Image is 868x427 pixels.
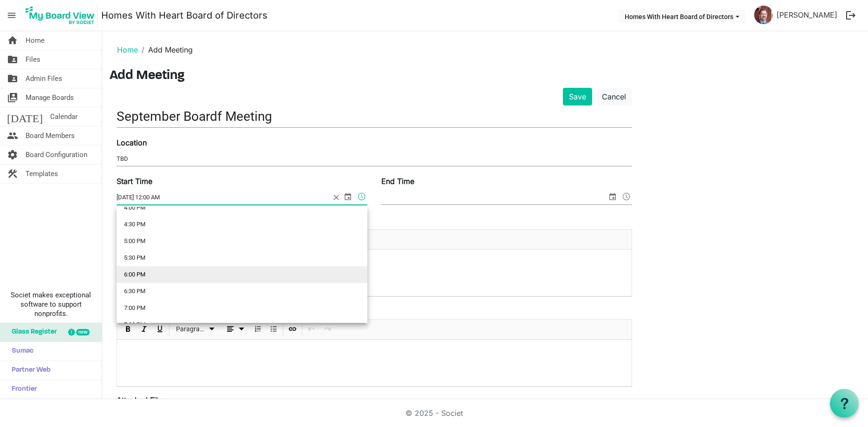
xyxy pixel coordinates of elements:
[7,323,57,342] span: Glass Register
[7,361,51,380] span: Partner Web
[7,31,18,50] span: home
[287,323,299,335] button: Insert Link
[26,31,45,50] span: Home
[220,320,250,339] div: Alignments
[841,6,861,25] button: logout
[110,68,861,84] h3: Add Meeting
[4,290,98,318] span: Societ makes exceptional software to support nonprofits.
[7,145,18,164] span: settings
[136,320,152,339] div: Italic
[120,320,136,339] div: Bold
[122,323,135,335] button: Bold
[154,323,166,335] button: Underline
[7,107,43,126] span: [DATE]
[7,164,18,183] span: construction
[26,164,58,183] span: Templates
[117,394,166,406] label: Attached Files
[117,233,367,250] li: 5:00 PM
[252,323,264,335] button: Numbered List
[117,250,367,266] li: 5:30 PM
[117,216,367,233] li: 4:30 PM
[23,4,101,27] a: My Board View Logo
[266,320,281,339] div: Bulleted List
[250,320,266,339] div: Numbered List
[171,320,220,339] div: Formats
[3,7,20,24] span: menu
[222,323,248,335] button: dropdownbutton
[26,88,74,107] span: Manage Boards
[117,266,367,283] li: 6:00 PM
[7,50,18,69] span: folder_shared
[7,380,37,399] span: Frontier
[117,45,138,54] a: Home
[330,191,342,204] span: close
[268,323,280,335] button: Bulleted List
[7,88,18,107] span: switch_account
[619,10,745,23] button: Homes With Heart Board of Directors dropdownbutton
[117,137,147,148] label: Location
[76,329,90,335] div: new
[7,69,18,88] span: folder_shared
[285,320,300,339] div: Insert Link
[754,6,773,24] img: CKXjKQ5mEM9iXKuR5WmTbtSErCZSXf4FrLzkXSx7HqRpZqsELPIqSP-gd3qP447YHWzW6UBh2lehrK3KKmDf1Q_thumb.png
[138,323,150,335] button: Italic
[607,191,618,203] span: select
[7,126,18,145] span: people
[138,44,193,55] li: Add Meeting
[173,323,219,335] button: Paragraph dropdownbutton
[117,199,367,216] li: 4:00 PM
[563,88,592,105] button: Save
[26,145,87,164] span: Board Configuration
[117,283,367,300] li: 6:30 PM
[773,6,841,24] a: [PERSON_NAME]
[101,6,268,25] a: Homes With Heart Board of Directors
[176,323,206,335] span: Paragraph
[152,320,168,339] div: Underline
[117,300,367,316] li: 7:00 PM
[117,105,632,127] input: Title
[405,408,463,418] a: © 2025 - Societ
[596,88,632,105] a: Cancel
[26,126,75,145] span: Board Members
[26,69,62,88] span: Admin Files
[50,107,78,126] span: Calendar
[117,176,152,187] label: Start Time
[381,176,414,187] label: End Time
[117,316,367,333] li: 7:30 PM
[26,50,40,69] span: Files
[23,4,98,27] img: My Board View Logo
[342,191,353,203] span: select
[7,342,33,361] span: Sumac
